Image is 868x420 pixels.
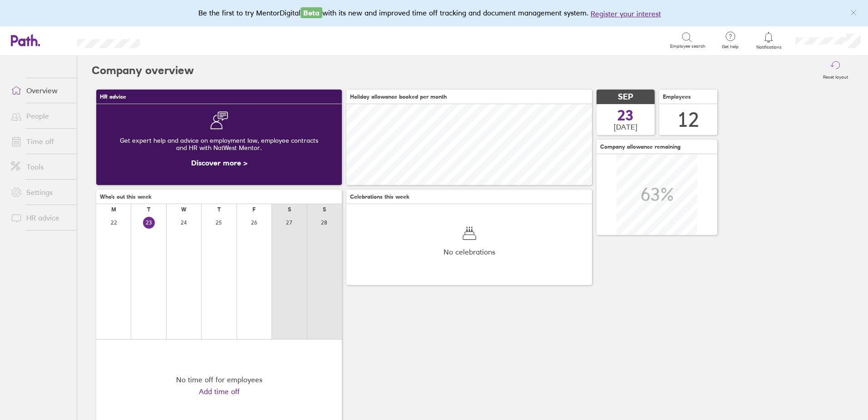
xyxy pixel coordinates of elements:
span: Get help [715,44,745,50]
span: Notifications [754,45,784,50]
span: Holiday allowance booked per month [350,94,447,100]
a: People [4,107,77,125]
a: Add time off [199,387,240,395]
div: M [111,206,116,213]
a: Overview [4,81,77,100]
a: HR advice [4,209,77,227]
span: No celebrations [444,248,495,256]
div: W [181,206,187,213]
div: S [323,206,326,213]
span: HR advice [100,94,126,100]
span: Employees [663,94,691,100]
a: Discover more > [191,158,247,167]
div: Search [164,36,187,44]
div: Be the first to try MentorDigital with its new and improved time off tracking and document manage... [198,7,670,19]
a: Time off [4,132,77,150]
span: 23 [617,108,634,123]
span: Company allowance remaining [600,144,681,150]
div: S [288,206,291,213]
button: Register your interest [591,8,661,19]
div: T [217,206,221,213]
div: No time off for employees [176,375,262,384]
span: [DATE] [614,123,637,131]
a: Settings [4,183,77,201]
div: Get expert help and advice on employment law, employee contracts and HR with NatWest Mentor. [104,130,335,159]
span: Who's out this week [100,194,152,200]
span: Beta [301,7,322,18]
label: Reset layout [818,72,853,80]
div: T [147,206,150,213]
div: 12 [677,108,699,131]
button: Reset layout [818,56,853,85]
a: Notifications [754,31,784,50]
div: F [252,206,256,213]
span: Celebrations this week [350,194,409,200]
h2: Company overview [92,56,194,85]
span: SEP [618,92,633,102]
a: Tools [4,158,77,176]
span: Employee search [670,44,705,49]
